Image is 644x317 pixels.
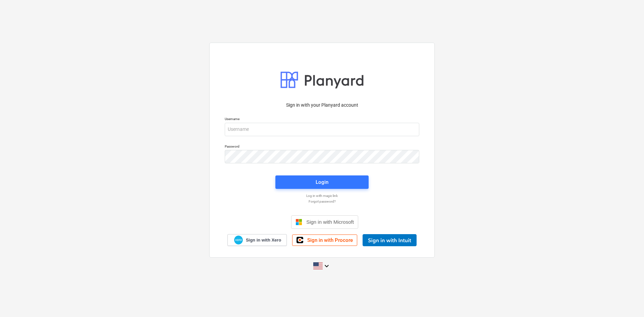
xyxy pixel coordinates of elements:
[323,262,331,270] i: keyboard_arrow_down
[296,219,302,225] img: Microsoft logo
[221,194,423,198] a: Log in with magic link
[307,237,353,243] span: Sign in with Procore
[225,144,419,150] p: Password
[221,199,423,204] a: Forgot password?
[234,235,243,245] img: Xero logo
[225,123,419,136] input: Username
[225,102,419,109] p: Sign in with your Planyard account
[275,175,369,189] button: Login
[306,219,354,225] span: Sign in with Microsoft
[316,178,328,187] div: Login
[227,234,287,246] a: Sign in with Xero
[292,234,357,246] a: Sign in with Procore
[246,237,281,243] span: Sign in with Xero
[225,117,419,122] p: Username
